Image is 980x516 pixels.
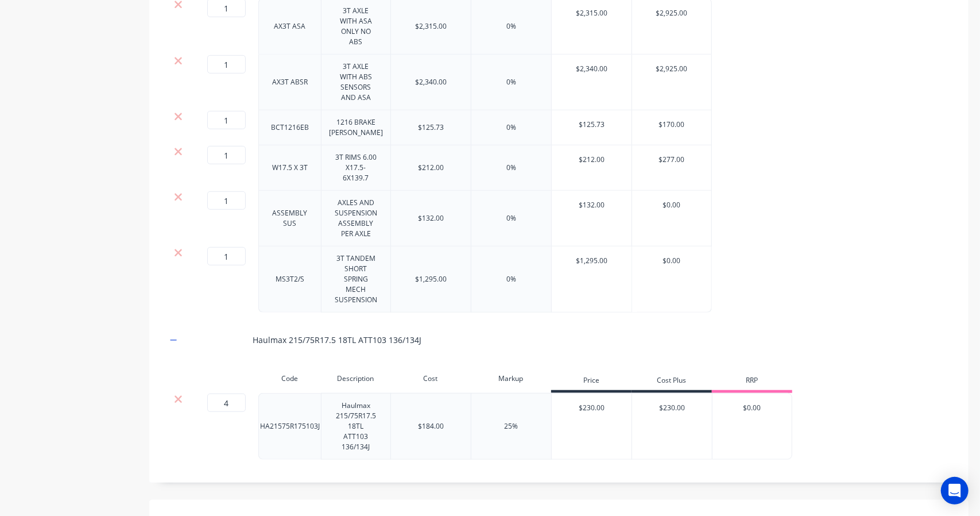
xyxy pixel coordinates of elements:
div: 3T AXLE WITH ABS SENSORS AND ASA [326,59,386,105]
div: Haulmax 215/75R17.5 18TL ATT103 136/134J [326,398,386,455]
div: $1,295.00 [415,274,447,284]
div: Cost Plus [632,370,712,393]
div: Cost [390,367,471,390]
div: Markup [471,367,551,390]
div: $212.00 [418,163,444,173]
input: ? [207,146,246,164]
div: $0.00 [632,191,711,220]
div: $230.00 [552,394,632,422]
div: $125.73 [418,122,444,133]
div: AX3T ASA [261,19,319,34]
div: 0% [506,213,516,224]
input: ? [207,55,246,74]
div: $2,340.00 [415,77,447,87]
div: Haulmax 215/75R17.5 18TL ATT103 136/134J [253,334,421,346]
div: $125.73 [552,110,632,139]
div: $2,925.00 [632,55,711,83]
input: ? [207,247,246,265]
div: Description [321,367,391,390]
div: HA21575R175103J [251,419,329,434]
div: $230.00 [632,394,712,422]
div: Price [551,370,632,393]
div: 0% [506,122,516,133]
div: 3T TANDEM SHORT SPRING MECH SUSPENSION [326,251,386,307]
div: $2,340.00 [552,55,632,83]
div: $132.00 [552,191,632,220]
div: RRP [712,370,792,393]
div: $1,295.00 [552,247,632,275]
div: 3T AXLE WITH ASA ONLY NO ABS [326,3,386,49]
div: W17.5 X 3T [261,160,319,175]
div: Code [258,367,321,390]
div: 0% [506,163,516,173]
div: 0% [506,77,516,87]
div: $184.00 [418,421,444,432]
div: $2,315.00 [415,21,447,32]
div: $212.00 [552,145,632,174]
div: Open Intercom Messenger [941,477,969,505]
input: ? [207,394,246,412]
div: $0.00 [632,247,711,275]
div: 0% [506,274,516,284]
div: 1216 BRAKE [PERSON_NAME] [320,115,392,140]
div: 25% [505,421,518,432]
div: 0% [506,21,516,32]
div: MS3T2/S [261,272,319,287]
div: AX3T ABSR [261,75,319,90]
div: $277.00 [632,145,711,174]
div: $170.00 [632,110,711,139]
input: ? [207,191,246,210]
div: ASSEMBLY SUS [261,206,319,231]
input: ? [207,111,246,129]
div: BCT1216EB [261,120,319,135]
div: $0.00 [712,394,792,422]
div: 3T RIMS 6.00 X17.5-6X139.7 [326,150,386,186]
div: $132.00 [418,213,444,224]
div: AXLES AND SUSPENSION ASSEMBLY PER AXLE [326,195,386,241]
